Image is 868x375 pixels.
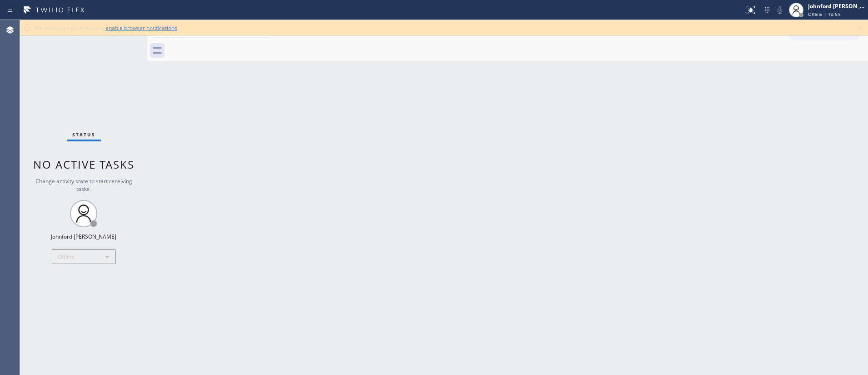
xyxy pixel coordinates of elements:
button: Mute [773,4,786,16]
span: Change activity state to start receiving tasks. [35,177,132,193]
span: We need your permission to [35,24,177,32]
span: No active tasks [33,157,135,172]
span: Offline | 1d 5h [808,11,840,17]
div: Johnford [PERSON_NAME] [51,233,116,240]
div: Johnford [PERSON_NAME] [808,2,865,10]
a: enable browser notifications [105,24,177,32]
div: Offline [52,250,115,264]
span: Status [72,131,95,138]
